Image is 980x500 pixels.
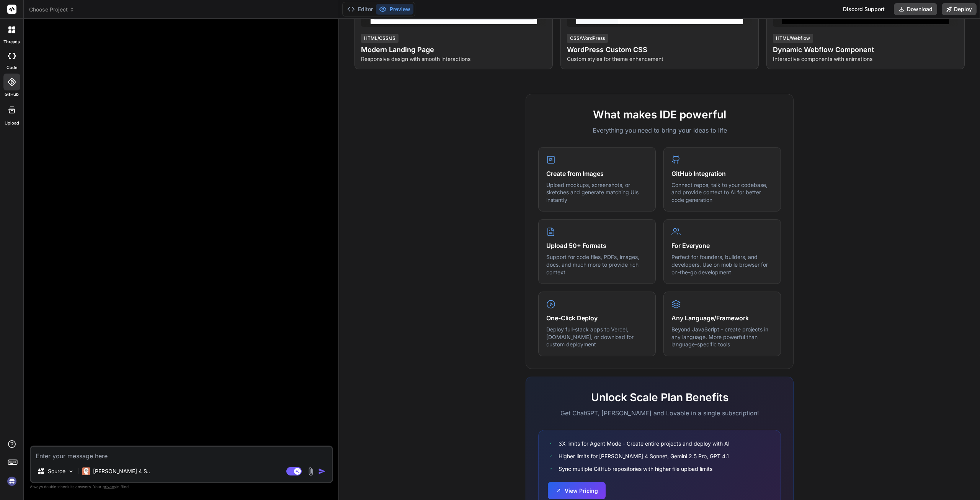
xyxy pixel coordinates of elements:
p: Connect repos, talk to your codebase, and provide context to AI for better code generation [671,181,773,204]
h4: Modern Landing Page [361,44,546,55]
img: Pick Models [68,468,74,475]
button: Editor [344,4,376,15]
p: [PERSON_NAME] 4 S.. [93,467,150,475]
h4: WordPress Custom CSS [567,44,752,55]
div: HTML/Webflow [773,34,813,43]
p: Responsive design with smooth interactions [361,55,546,63]
p: Always double-check its answers. Your in Bind [30,483,333,490]
p: Deploy full-stack apps to Vercel, [DOMAIN_NAME], or download for custom deployment [546,326,648,348]
label: threads [3,39,20,45]
button: Preview [376,4,413,15]
button: View Pricing [548,482,606,499]
span: Choose Project [29,6,75,13]
p: Upload mockups, screenshots, or sketches and generate matching UIs instantly [546,181,648,204]
p: Beyond JavaScript - create projects in any language. More powerful than language-specific tools [671,326,773,348]
img: signin [5,475,18,488]
h4: Any Language/Framework [671,313,773,323]
p: Support for code files, PDFs, images, docs, and much more to provide rich context [546,253,648,276]
h4: Dynamic Webflow Component [773,44,958,55]
img: attachment [306,467,315,476]
p: Source [48,467,65,475]
h2: Unlock Scale Plan Benefits [538,389,781,405]
p: Everything you need to bring your ideas to life [538,126,781,135]
div: Discord Support [838,3,889,15]
span: Higher limits for [PERSON_NAME] 4 Sonnet, Gemini 2.5 Pro, GPT 4.1 [559,452,729,460]
h4: For Everyone [671,241,773,250]
h2: What makes IDE powerful [538,107,781,123]
label: code [7,64,17,71]
span: 3X limits for Agent Mode - Create entire projects and deploy with AI [559,439,730,448]
img: Claude 4 Sonnet [82,467,90,475]
h4: GitHub Integration [671,169,773,178]
button: Deploy [942,3,977,15]
h4: One-Click Deploy [546,313,648,323]
img: icon [318,467,326,475]
h4: Upload 50+ Formats [546,241,648,250]
div: HTML/CSS/JS [361,34,399,43]
label: Upload [5,120,19,126]
p: Custom styles for theme enhancement [567,55,752,63]
p: Get ChatGPT, [PERSON_NAME] and Lovable in a single subscription! [538,408,781,418]
span: privacy [103,484,116,489]
p: Interactive components with animations [773,55,958,63]
label: GitHub [5,91,19,98]
button: Download [894,3,937,15]
span: Sync multiple GitHub repositories with higher file upload limits [559,465,712,473]
p: Perfect for founders, builders, and developers. Use on mobile browser for on-the-go development [671,253,773,276]
div: CSS/WordPress [567,34,608,43]
h4: Create from Images [546,169,648,178]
